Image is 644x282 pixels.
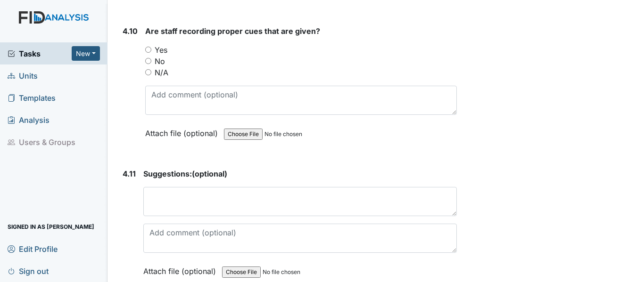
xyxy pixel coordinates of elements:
span: Sign out [8,264,49,278]
label: N/A [155,67,168,78]
span: Units [8,68,38,83]
label: 4.10 [123,25,138,37]
label: No [155,56,165,67]
span: Are staff recording proper cues that are given? [145,26,320,36]
span: Analysis [8,113,50,127]
label: 4.11 [123,168,136,179]
label: Attach file (optional) [143,260,220,277]
a: Tasks [8,48,72,59]
label: Attach file (optional) [145,122,222,139]
input: N/A [145,69,151,75]
label: Yes [155,44,167,56]
button: New [72,46,100,61]
span: Templates [8,90,56,105]
input: No [145,58,151,64]
span: Signed in as [PERSON_NAME] [8,219,94,234]
strong: (optional) [143,168,457,179]
span: Edit Profile [8,242,58,256]
input: Yes [145,47,151,53]
span: Suggestions: [143,169,192,178]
